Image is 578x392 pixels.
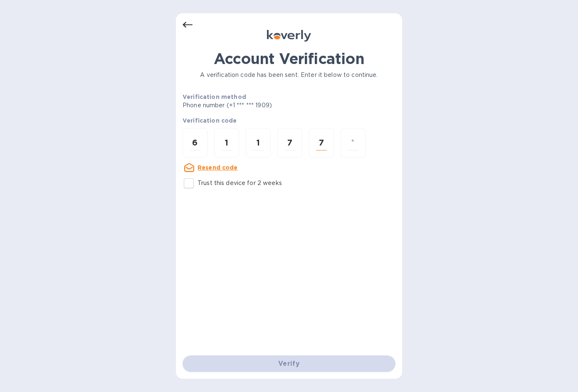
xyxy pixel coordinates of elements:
[183,94,246,100] b: Verification method
[183,116,395,125] p: Verification code
[183,71,395,79] p: A verification code has been sent. Enter it below to continue.
[198,164,238,171] u: Resend code
[183,101,336,110] p: Phone number (+1 *** *** 1909)
[198,179,282,187] p: Trust this device for 2 weeks
[183,50,395,67] h1: Account Verification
